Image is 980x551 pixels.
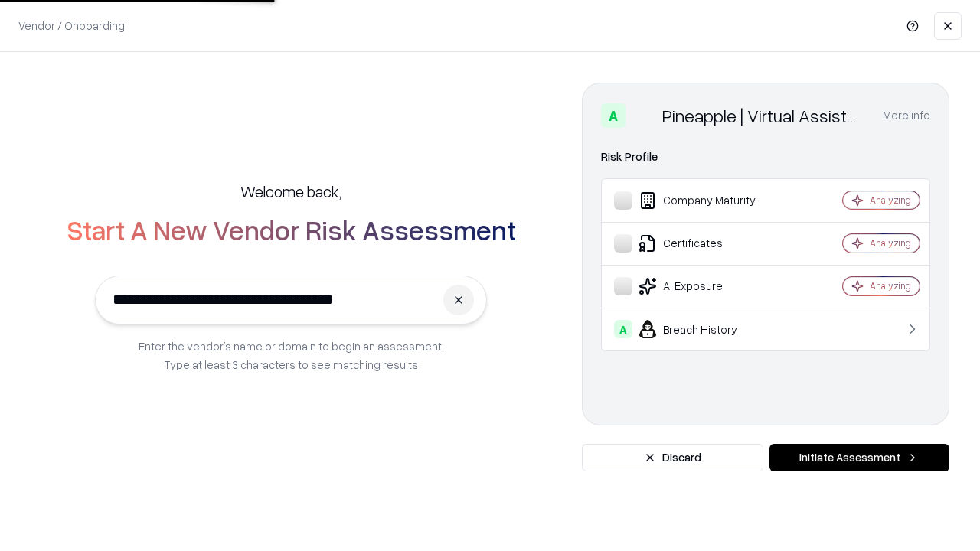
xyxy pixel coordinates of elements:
[614,191,797,210] div: Company Maturity
[662,103,864,128] div: Pineapple | Virtual Assistant Agency
[240,181,341,202] h5: Welcome back,
[601,148,930,166] div: Risk Profile
[601,103,626,128] div: A
[67,214,516,245] h2: Start A New Vendor Risk Assessment
[139,337,444,373] p: Enter the vendor’s name or domain to begin an assessment. Type at least 3 characters to see match...
[582,444,763,471] button: Discard
[614,277,797,295] div: AI Exposure
[614,320,797,338] div: Breach History
[870,279,911,292] div: Analyzing
[632,103,656,128] img: Pineapple | Virtual Assistant Agency
[883,102,930,129] button: More info
[614,234,797,253] div: Certificates
[614,320,632,338] div: A
[870,194,911,207] div: Analyzing
[18,18,125,34] p: Vendor / Onboarding
[870,236,911,249] div: Analyzing
[769,444,949,471] button: Initiate Assessment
